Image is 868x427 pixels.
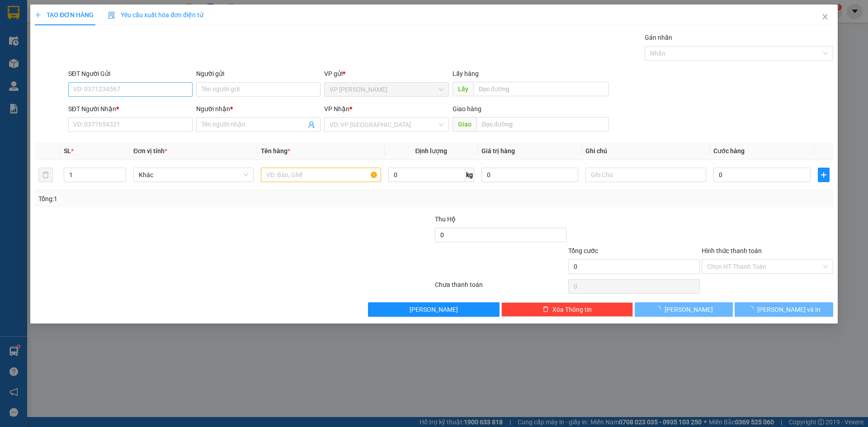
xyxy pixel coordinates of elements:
[261,147,290,155] span: Tên hàng
[645,34,672,41] label: Gán nhãn
[582,142,710,160] th: Ghi chú
[308,121,316,128] span: user-add
[821,13,829,20] span: close
[68,104,193,114] div: SĐT Người Nhận
[38,168,53,182] button: delete
[453,105,481,113] span: Giao hàng
[196,69,321,79] div: Người gửi
[35,12,41,18] span: plus
[586,168,706,182] input: Ghi Chú
[133,147,167,155] span: Đơn vị tính
[473,82,609,96] input: Dọc đường
[196,104,321,114] div: Người nhận
[453,70,479,77] span: Lấy hàng
[812,5,838,30] button: Close
[568,247,598,254] span: Tổng cước
[108,12,115,19] img: icon
[453,117,476,131] span: Giao
[502,302,633,317] button: deleteXóa Thông tin
[410,305,458,314] span: [PERSON_NAME]
[415,147,448,155] span: Định lượng
[476,117,609,131] input: Dọc đường
[35,11,94,19] span: TẠO ĐƠN HÀNG
[713,147,745,155] span: Cước hàng
[325,105,350,113] span: VP Nhận
[818,168,830,182] button: plus
[261,168,381,182] input: VD: Bàn, Ghế
[635,302,733,317] button: [PERSON_NAME]
[435,216,456,223] span: Thu Hộ
[64,147,71,155] span: SL
[38,194,335,204] div: Tổng: 1
[747,306,757,312] span: loading
[330,83,443,96] span: VP Phan Thiết
[108,11,203,19] span: Yêu cầu xuất hóa đơn điện tử
[702,247,762,254] label: Hình thức thanh toán
[818,171,829,178] span: plus
[453,82,473,96] span: Lấy
[139,168,248,182] span: Khác
[325,69,449,79] div: VP gửi
[542,306,549,313] span: delete
[368,302,500,317] button: [PERSON_NAME]
[465,168,474,182] span: kg
[757,305,821,314] span: [PERSON_NAME] và In
[665,305,713,314] span: [PERSON_NAME]
[481,168,579,182] input: 0
[552,305,592,314] span: Xóa Thông tin
[655,306,665,312] span: loading
[735,302,833,317] button: [PERSON_NAME] và In
[481,147,515,155] span: Giá trị hàng
[68,69,193,79] div: SĐT Người Gửi
[434,280,567,296] div: Chưa thanh toán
